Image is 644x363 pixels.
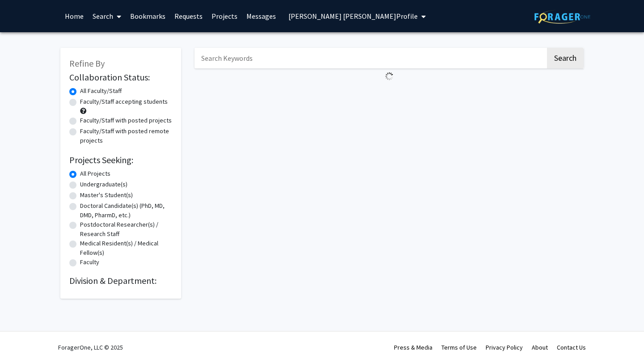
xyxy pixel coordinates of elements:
a: Projects [207,0,242,32]
label: Undergraduate(s) [80,180,127,189]
iframe: Chat [606,323,637,356]
a: Bookmarks [126,0,170,32]
span: Refine By [69,58,105,69]
label: Doctoral Candidate(s) (PhD, MD, DMD, PharmD, etc.) [80,201,172,220]
label: All Faculty/Staff [80,86,122,96]
div: ForagerOne, LLC © 2025 [58,332,123,363]
label: Faculty/Staff with posted remote projects [80,127,172,145]
a: Press & Media [394,343,432,351]
nav: Page navigation [195,84,584,105]
label: Faculty [80,257,99,267]
label: Faculty/Staff with posted projects [80,116,172,125]
span: [PERSON_NAME] [PERSON_NAME] Profile [288,12,418,21]
label: Master's Student(s) [80,190,133,200]
a: Home [60,0,88,32]
label: Faculty/Staff accepting students [80,97,168,106]
a: Search [88,0,126,32]
h2: Collaboration Status: [69,72,172,83]
label: All Projects [80,169,110,178]
h2: Projects Seeking: [69,155,172,165]
h2: Division & Department: [69,275,172,286]
a: Privacy Policy [486,343,523,351]
label: Medical Resident(s) / Medical Fellow(s) [80,239,172,257]
a: About [532,343,548,351]
img: ForagerOne Logo [534,10,590,24]
img: Loading [381,68,397,84]
a: Messages [242,0,280,32]
a: Requests [170,0,207,32]
button: Search [547,48,584,68]
label: Postdoctoral Researcher(s) / Research Staff [80,220,172,239]
a: Contact Us [557,343,586,351]
input: Search Keywords [195,48,546,68]
a: Terms of Use [441,343,477,351]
